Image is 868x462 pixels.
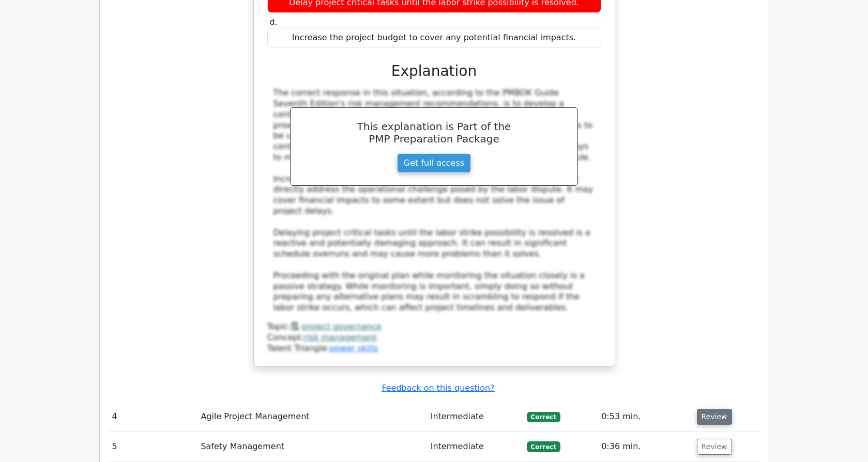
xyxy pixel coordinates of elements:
button: Review [697,439,732,455]
a: risk management [304,332,377,342]
a: Get full access [397,153,471,173]
td: Intermediate [427,402,523,432]
div: Topic: [267,322,601,332]
td: 5 [108,432,197,461]
span: Correct [527,441,560,452]
div: Increase the project budget to cover any potential financial impacts. [267,28,601,48]
span: d. [270,17,278,27]
a: Feedback on this question? [382,383,494,393]
div: Talent Triangle: [267,322,601,354]
td: Safety Management [196,432,426,461]
td: Agile Project Management [196,402,426,432]
span: Correct [527,412,560,422]
td: 4 [108,402,197,432]
a: power skills [329,343,378,353]
div: Concept: [267,332,601,343]
td: Intermediate [427,432,523,461]
h3: Explanation [273,62,595,80]
button: Review [697,409,732,425]
a: project governance [301,322,382,331]
td: 0:53 min. [597,402,692,432]
td: 0:36 min. [597,432,692,461]
div: The correct response in this situation, according to the PMBOK Guide Seventh Edition's risk manag... [273,88,595,313]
